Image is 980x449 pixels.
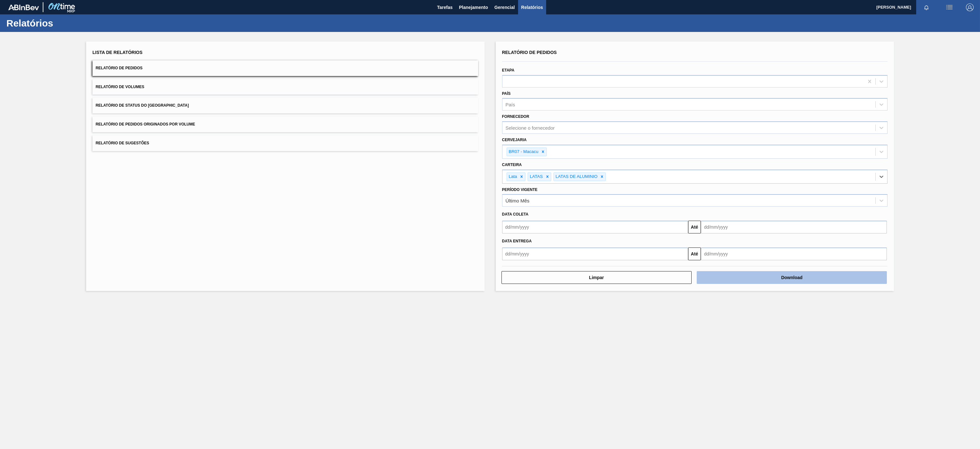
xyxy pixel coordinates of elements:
[502,221,688,233] input: dd/mm/yyyy
[502,163,522,167] label: Carteira
[506,102,515,107] div: País
[8,4,39,10] img: TNhmsLtSVTkK8tSr43FrP2fwEKptu5GPRR3wAAAABJRU5ErkJggg==
[502,239,532,243] span: Data Entrega
[502,50,557,55] span: Relatório de Pedidos
[946,4,953,11] img: userActions
[502,247,688,260] input: dd/mm/yyyy
[502,68,515,72] label: Etapa
[96,85,144,89] span: Relatório de Volumes
[93,135,478,151] button: Relatório de Sugestões
[502,138,527,142] label: Cervejaria
[502,187,538,192] label: Período Vigente
[6,19,120,27] h1: Relatórios
[701,247,887,260] input: dd/mm/yyyy
[501,271,692,284] button: Limpar
[459,4,488,11] span: Planejamento
[502,114,529,119] label: Fornecedor
[507,173,518,181] div: Lata
[502,91,511,96] label: País
[966,4,974,11] img: Logout
[93,79,478,95] button: Relatório de Volumes
[916,3,937,12] button: Notificações
[96,122,195,126] span: Relatório de Pedidos Originados por Volume
[437,4,453,11] span: Tarefas
[554,173,599,181] div: LATAS DE ALUMINIO
[502,212,529,217] span: Data coleta
[93,60,478,76] button: Relatório de Pedidos
[96,66,143,70] span: Relatório de Pedidos
[701,221,887,233] input: dd/mm/yyyy
[93,98,478,113] button: Relatório de Status do [GEOGRAPHIC_DATA]
[93,50,143,55] span: Lista de Relatórios
[528,173,544,181] div: LATAS
[688,221,701,233] button: Até
[96,141,149,145] span: Relatório de Sugestões
[521,4,543,11] span: Relatórios
[93,117,478,132] button: Relatório de Pedidos Originados por Volume
[96,103,189,108] span: Relatório de Status do [GEOGRAPHIC_DATA]
[506,198,530,203] div: Último Mês
[688,247,701,260] button: Até
[697,271,887,284] button: Download
[507,148,539,156] div: BR07 - Macacu
[494,4,515,11] span: Gerencial
[506,125,555,131] div: Selecione o fornecedor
